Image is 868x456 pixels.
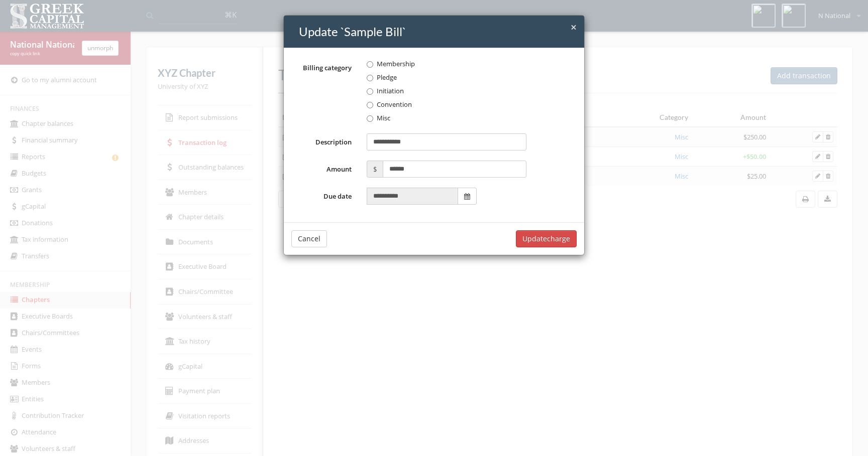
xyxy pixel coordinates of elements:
[367,73,397,83] label: Pledge
[367,113,390,123] label: Misc
[284,188,359,201] label: Due date
[367,59,415,69] label: Membership
[367,102,373,108] input: Convention
[367,88,373,95] input: Initiation
[284,161,359,174] label: Amount
[367,161,383,178] span: $
[367,86,404,96] label: Initiation
[367,75,373,81] input: Pledge
[284,60,359,73] label: Billing category
[516,230,577,247] button: Updatecharge
[367,61,373,68] input: Membership
[367,115,373,122] input: Misc
[367,100,412,110] label: Convention
[299,23,577,40] h4: Update ` Sample Bill `
[291,230,327,247] button: Cancel
[571,20,577,34] span: ×
[284,134,359,147] label: Description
